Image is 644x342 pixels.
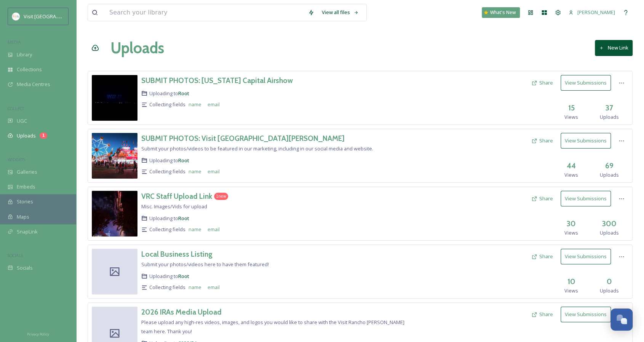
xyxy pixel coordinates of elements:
span: Uploading to [149,90,189,97]
a: View Submissions [561,133,615,149]
span: Uploading to [149,273,189,280]
span: [PERSON_NAME] [577,9,615,16]
h3: SUBMIT PHOTOS: [US_STATE] Capital Airshow [141,76,293,85]
span: email [208,284,220,291]
span: email [208,101,220,108]
button: View Submissions [561,133,611,149]
span: Embeds [17,183,35,190]
span: Uploads [17,132,36,139]
span: Uploads [600,171,619,179]
span: Misc. Images/Vids for upload [141,203,207,210]
a: View Submissions [561,307,615,322]
a: Root [178,157,189,164]
a: SUBMIT PHOTOS: Visit [GEOGRAPHIC_DATA][PERSON_NAME] [141,133,345,144]
span: Uploading to [149,215,189,222]
span: name [189,101,201,108]
span: Submit your photos/videos to be featured in our marketing, including in our social media and webs... [141,145,373,152]
span: Views [564,113,578,121]
span: Please upload any high-res videos, images, and logos you would like to share with the Visit Ranch... [141,319,404,335]
span: Uploading to [149,157,189,164]
a: Privacy Policy [27,329,49,338]
h3: Local Business Listing [141,249,213,259]
span: Submit your photos/videos here to have them featured! [141,261,269,268]
h1: Uploads [110,37,164,59]
span: email [208,226,220,233]
span: Uploads [600,113,619,121]
span: SnapLink [17,228,38,235]
h3: 30 [567,218,576,229]
span: Collecting fields [149,284,185,291]
h3: VRC Staff Upload Link [141,192,212,201]
span: UGC [17,117,27,125]
button: Share [527,307,557,322]
span: Maps [17,213,29,221]
button: Share [527,75,557,90]
a: Local Business Listing [141,249,213,260]
h3: 37 [606,102,613,113]
img: images.png [12,13,20,20]
span: COLLECT [8,105,24,111]
span: MEDIA [8,39,21,45]
button: Open Chat [610,308,633,331]
img: -copy_C974852C-141D-46BE-83C1-D50F689436E4.jpg [92,75,137,121]
span: SOCIALS [8,253,23,258]
span: Uploads [600,287,619,294]
span: name [189,168,201,175]
button: View Submissions [561,75,611,91]
a: View Submissions [561,249,615,264]
a: VRC Staff Upload Link [141,191,212,202]
input: Search your library [105,4,304,21]
img: 203323b7-2790-4b37-9c39-2196d2e54954.jpg [92,133,137,179]
span: Visit [GEOGRAPHIC_DATA][PERSON_NAME] [24,13,120,20]
a: [PERSON_NAME] [565,5,619,20]
span: Collecting fields [149,226,185,233]
span: Views [564,171,578,179]
span: Collections [17,66,42,73]
a: View all files [318,5,363,20]
a: View Submissions [561,191,615,206]
button: Share [527,191,557,206]
span: Library [17,51,32,58]
h3: SUBMIT PHOTOS: Visit [GEOGRAPHIC_DATA][PERSON_NAME] [141,134,345,143]
span: name [189,284,201,291]
button: View Submissions [561,191,611,206]
span: Privacy Policy [27,332,49,337]
span: Collecting fields [149,168,185,175]
span: Galleries [17,168,37,176]
h3: 0 [607,276,612,287]
a: Root [178,273,189,280]
h3: 69 [605,160,614,171]
a: What's New [482,7,520,18]
span: Socials [17,264,33,272]
h3: 15 [568,102,575,113]
img: 3bb70ebd-8867-4ba4-ae8f-7320efaa46fe.jpg [92,191,137,237]
h3: 10 [567,276,575,287]
button: Share [527,249,557,264]
span: Collecting fields [149,101,185,108]
span: Uploads [600,229,619,237]
a: SUBMIT PHOTOS: [US_STATE] Capital Airshow [141,75,293,86]
span: Views [564,287,578,294]
span: Views [564,229,578,237]
button: View Submissions [561,249,611,264]
a: 2026 IRAs Media Upload [141,307,222,318]
button: Share [527,133,557,148]
a: Root [178,215,189,222]
span: email [208,168,220,175]
span: WIDGETS [8,157,25,162]
h3: 44 [567,160,576,171]
div: 1 [40,133,47,139]
span: Stories [17,198,33,205]
a: Root [178,90,189,97]
h3: 2026 IRAs Media Upload [141,307,222,316]
span: name [189,226,201,233]
h3: 300 [602,218,617,229]
span: Media Centres [17,81,50,88]
button: New Link [595,40,633,56]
